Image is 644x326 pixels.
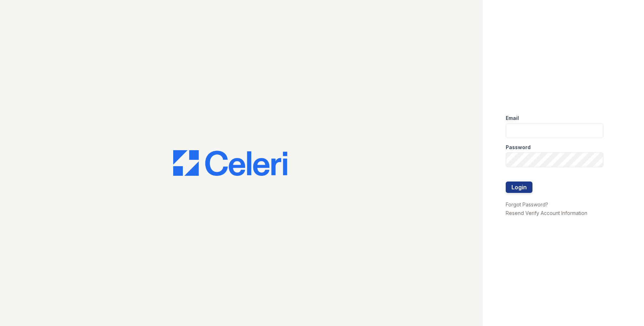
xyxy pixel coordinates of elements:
[506,144,531,151] label: Password
[173,150,287,176] img: CE_Logo_Blue-a8612792a0a2168367f1c8372b55b34899dd931a85d93a1a3d3e32e68fde9ad4.png
[506,201,548,207] a: Forgot Password?
[506,210,587,216] a: Resend Verify Account Information
[506,182,532,193] button: Login
[506,115,519,122] label: Email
